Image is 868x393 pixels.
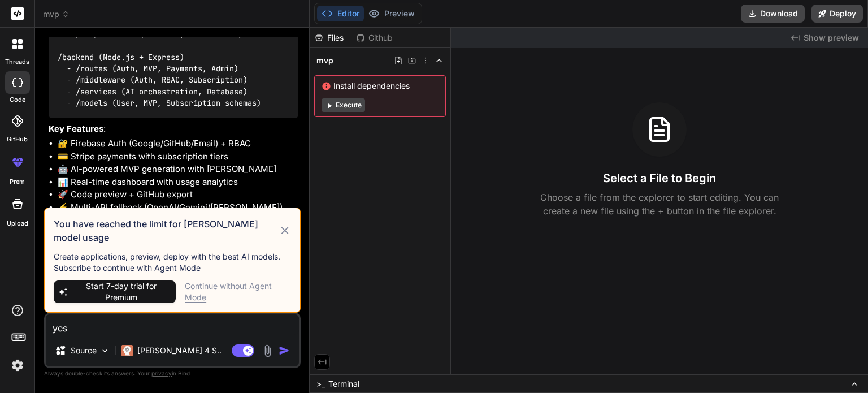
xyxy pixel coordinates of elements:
[804,32,859,44] span: Show preview
[317,6,364,21] button: Editor
[316,55,333,66] span: mvp
[58,176,298,189] li: 📊 Real-time dashboard with usage analytics
[71,345,97,356] p: Source
[58,137,298,150] li: 🔐 Firebase Auth (Google/GitHub/Email) + RBAC
[351,32,398,44] div: Github
[10,177,25,187] label: prem
[58,188,298,201] li: 🚀 Code preview + GitHub export
[10,95,25,105] label: code
[100,346,110,356] img: Pick Models
[49,123,103,134] strong: Key Features
[49,123,298,136] p: :
[316,378,325,390] span: >_
[322,80,439,92] span: Install dependencies
[328,378,359,390] span: Terminal
[137,345,222,356] p: [PERSON_NAME] 4 S..
[322,98,365,112] button: Execute
[121,345,133,356] img: Claude 4 Sonnet
[741,5,805,23] button: Download
[43,8,70,20] span: mvp
[44,368,301,379] p: Always double-check its answers. Your in Bind
[54,217,279,244] h3: You have reached the limit for [PERSON_NAME] model usage
[46,314,299,335] textarea: yes
[603,170,716,186] h3: Select a File to Begin
[533,191,786,218] p: Choose a file from the explorer to start editing. You can create a new file using the + button in...
[54,280,176,303] button: Start 7-day trial for Premium
[58,163,298,176] li: 🤖 AI-powered MVP generation with [PERSON_NAME]
[279,345,290,356] img: icon
[310,32,351,44] div: Files
[151,370,172,377] span: privacy
[7,219,28,228] label: Upload
[811,5,863,23] button: Deploy
[7,135,28,144] label: GitHub
[54,251,291,274] p: Create applications, preview, deploy with the best AI models. Subscribe to continue with Agent Mode
[261,344,274,357] img: attachment
[8,356,27,375] img: settings
[5,57,29,67] label: threads
[185,280,291,303] div: Continue without Agent Mode
[71,280,171,303] span: Start 7-day trial for Premium
[364,6,419,21] button: Preview
[58,150,298,163] li: 💳 Stripe payments with subscription tiers
[58,201,298,214] li: ⚡ Multi-API fallback (OpenAI/Gemini/[PERSON_NAME])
